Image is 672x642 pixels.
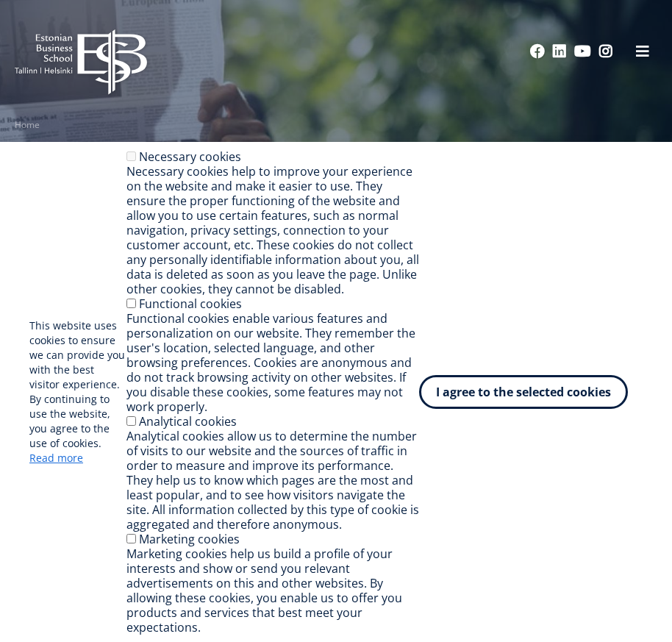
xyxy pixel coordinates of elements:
button: I agree to the selected cookies [419,375,628,409]
font: Marketing cookies [139,531,240,547]
font: Necessary cookies help to improve your experience on the website and make it easier to use. They ... [126,163,419,297]
font: Press [15,132,123,192]
font: This website uses cookies to ensure we can provide you with the best visitor experience. By conti... [29,318,125,450]
font: I agree to the selected cookies [436,384,611,400]
font: Marketing cookies help us build a profile of your interests and show or send you relevant adverti... [126,546,402,635]
font: Necessary cookies [139,149,241,165]
font: Analytical cookies allow us to determine the number of visits to our website and the sources of t... [126,428,419,532]
font: Analytical cookies [139,413,237,429]
a: Home [15,118,40,132]
a: Read more [29,451,83,466]
font: Functional cookies [139,296,242,312]
font: Home [15,118,40,131]
font: Functional cookies enable various features and personalization on our website. They remember the ... [126,310,415,415]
